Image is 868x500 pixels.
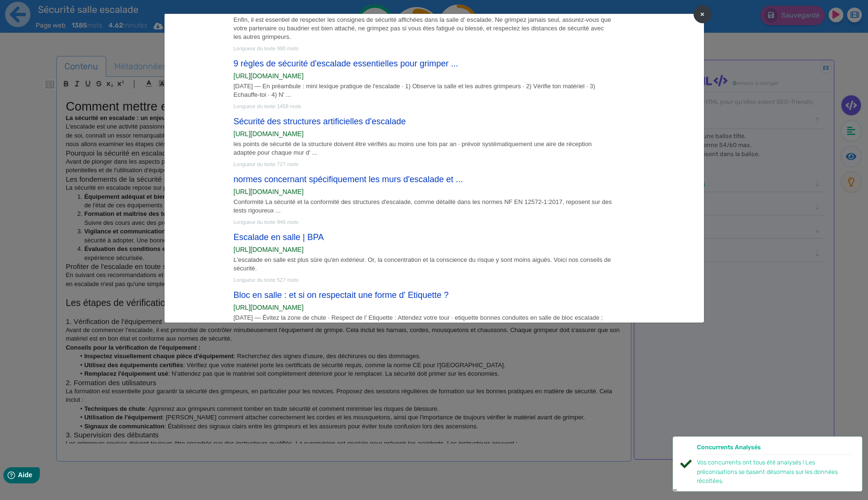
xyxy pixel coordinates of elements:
[234,198,613,215] div: Conformité La sécurité et la conformité des structures d'escalade, comme détaillé dans les normes...
[234,140,613,157] div: les points de sécurité de la structure doivent être vérifiés au moins une fois par an · prévoir s...
[700,9,704,19] span: ×
[234,245,304,255] cite: [URL][DOMAIN_NAME]
[234,129,304,139] cite: [URL][DOMAIN_NAME]
[234,256,613,273] div: L'escalade en salle est plus sûre qu'en extérieur. Or, la concentration et la conscience du risqu...
[234,187,304,197] cite: [URL][DOMAIN_NAME]
[234,82,613,99] div: [DATE] — En préambule : mini lexique pratique de l'escalade · 1) Observe la salle et les autres g...
[234,290,449,300] a: Bloc en salle : et si on respectait une forme d' Etiquette ?
[234,277,299,283] small: Longueur du texte 527 mots
[234,46,299,51] small: Longueur du texte 990 mots
[234,314,613,331] div: [DATE] — Évitez la zone de chute · Respect de l' Etiquette : Attendez votre tour · etiquette bonn...
[234,16,613,42] div: Enfin, il est essentiel de respecter les consignes de sécurité affichées dans la salle d' escalad...
[234,303,304,313] cite: [URL][DOMAIN_NAME]
[234,175,463,184] a: normes concernant spécifiquement les murs d'escalade et ...
[234,59,458,68] a: 9 règles de sécurité d'escalade essentielles pour grimper ...
[234,161,299,167] small: Longueur du texte 727 mots
[234,71,304,81] cite: [URL][DOMAIN_NAME]
[234,117,406,126] a: Sécurité des structures artificielles d'escalade
[697,458,852,485] div: Vos concurrents ont tous été analysés ! Les préconisations se basent désormais sur les données ré...
[234,232,324,242] a: Escalade en salle | BPA
[234,103,302,109] small: Longueur du texte 1458 mots
[234,219,299,225] small: Longueur du texte 946 mots
[697,443,852,455] div: Concurrents Analysés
